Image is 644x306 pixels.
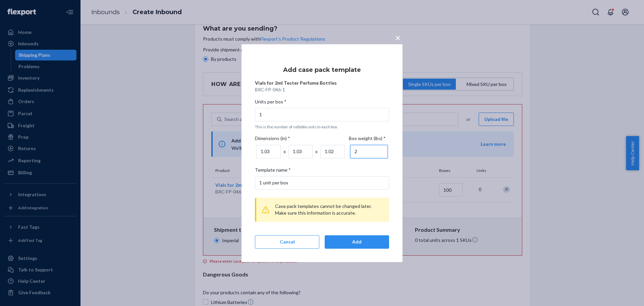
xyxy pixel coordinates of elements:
[255,98,286,108] span: Units per box *
[255,167,291,176] span: Template name *
[255,80,389,86] p: Vials for 2ml Tester Perfume Bottles
[255,135,290,142] label: Dimensions (in) *
[349,135,386,142] label: Box weight (lbs) *
[283,65,361,74] h2: Add case pack template
[255,143,349,160] div: x x
[330,238,383,245] div: Add
[275,203,372,216] span: Case pack templates cannot be changed later. Make sure this information is accurate.
[255,86,389,93] p: BRC-FP-046-1
[320,145,345,158] input: L
[288,145,313,158] input: W
[255,176,389,189] input: Template name *
[256,145,281,158] input: H
[350,145,388,158] input: lbs
[325,235,389,249] button: Add
[395,32,400,43] span: ×
[255,235,319,249] button: Cancel
[255,108,389,121] input: Units per box *This is the number of sellable units in each box.
[255,124,389,130] p: This is the number of sellable units in each box.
